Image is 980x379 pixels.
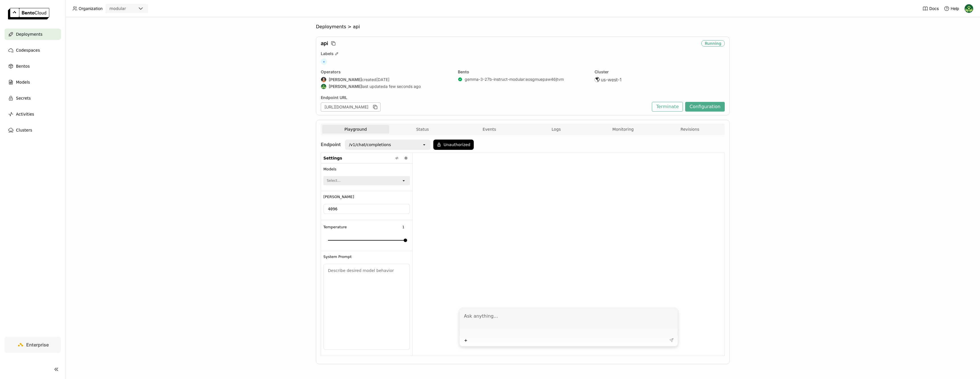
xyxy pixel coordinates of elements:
[685,102,725,112] button: Configuration
[16,47,40,54] span: Codespaces
[321,77,451,82] div: created
[595,69,725,74] div: Cluster
[922,6,939,11] a: Docs
[5,337,61,353] a: Enterprise
[552,127,561,132] span: Logs
[321,84,326,89] img: Kevin Bi
[401,178,406,183] svg: open
[349,142,391,148] div: /v1/chat/completions
[16,31,42,38] span: Deployments
[321,142,341,147] strong: Endpoint
[322,125,389,134] button: Playground
[458,69,588,74] div: Bento
[5,92,61,104] a: Secrets
[965,4,973,13] img: Kevin Bi
[329,84,362,89] strong: [PERSON_NAME]
[79,6,103,11] span: Organization
[126,6,127,12] input: Selected modular.
[323,255,352,259] span: System Prompt
[422,142,426,147] svg: open
[465,77,564,82] a: gemma-3-27b-instruct-modular:eosgmuepaw46jtvm
[329,77,362,82] strong: [PERSON_NAME]
[601,77,622,82] span: us-west-1
[389,125,456,134] button: Status
[5,76,61,88] a: Models
[323,167,336,172] span: Models
[5,108,61,120] a: Activities
[5,124,61,136] a: Clusters
[944,6,959,11] div: Help
[323,225,347,229] span: Temperature
[321,84,451,89] div: last updated
[109,6,126,11] div: modular
[8,8,49,19] img: logo
[16,111,34,118] span: Activities
[323,195,354,199] span: [PERSON_NAME]
[590,125,657,134] button: Monitoring
[16,95,31,102] span: Secrets
[321,69,451,74] div: Operators
[321,51,725,56] div: Labels
[456,125,523,134] button: Events
[321,153,412,164] div: Settings
[951,6,959,11] span: Help
[16,79,30,86] span: Models
[385,84,421,89] span: a few seconds ago
[26,342,49,348] span: Enterprise
[16,63,30,70] span: Bentos
[316,24,346,30] span: Deployments
[397,224,410,231] input: Temperature
[321,102,381,112] div: [URL][DOMAIN_NAME]
[321,95,649,100] div: Endpoint URL
[346,24,353,30] span: >
[656,125,723,134] button: Revisions
[5,29,61,40] a: Deployments
[321,40,328,47] span: api
[464,338,468,343] svg: Plus
[321,77,326,82] img: Sean Sheng
[5,45,61,56] a: Codespaces
[5,61,61,72] a: Bentos
[16,127,32,134] span: Clusters
[652,102,683,112] button: Terminate
[321,59,327,65] span: +
[353,24,360,30] span: api
[929,6,939,11] span: Docs
[701,40,725,47] div: Running
[316,24,730,30] nav: Breadcrumbs navigation
[327,178,340,184] div: Select...
[391,142,392,148] input: Selected /v1/chat/completions.
[376,77,389,82] span: [DATE]
[433,140,474,150] button: Unauthorized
